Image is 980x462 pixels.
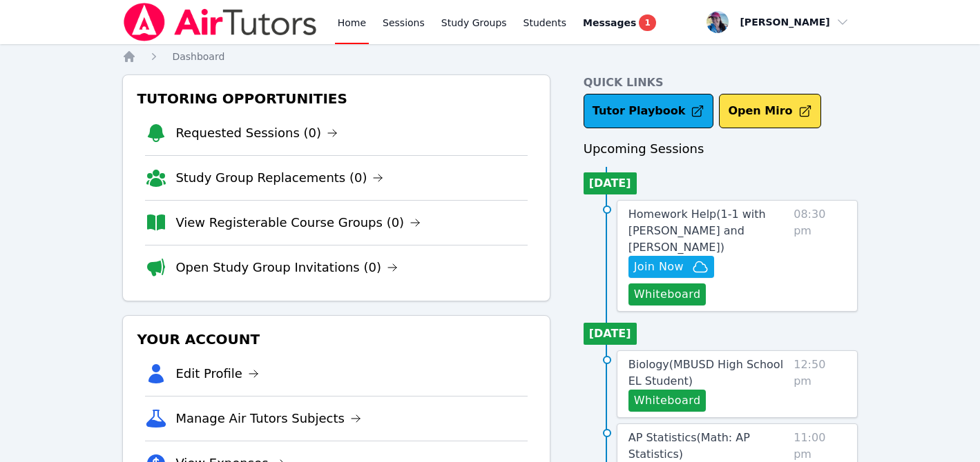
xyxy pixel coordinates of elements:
span: Dashboard [172,51,224,62]
h3: Tutoring Opportunities [134,86,538,111]
a: Manage Air Tutors Subjects [175,409,361,428]
a: Homework Help(1-1 with [PERSON_NAME] and [PERSON_NAME]) [628,206,788,256]
li: [DATE] [584,172,637,194]
a: Open Study Group Invitations (0) [175,258,398,277]
nav: Breadcrumb [122,50,857,63]
a: Study Group Replacements (0) [175,168,383,188]
h4: Quick Links [584,74,858,91]
h3: Your Account [134,327,538,352]
a: Dashboard [172,50,224,63]
a: View Registerable Course Groups (0) [175,213,421,232]
button: Whiteboard [628,283,707,305]
span: 08:30 pm [794,206,845,305]
a: Tutor Playbook [584,94,714,128]
h3: Upcoming Sessions [584,139,858,159]
button: Open Miro [719,94,820,128]
button: Join Now [628,256,714,278]
button: Whiteboard [628,390,707,412]
span: Join Now [634,259,684,275]
li: [DATE] [584,323,637,345]
span: 12:50 pm [794,356,845,412]
span: AP Statistics ( Math: AP Statistics ) [628,431,750,461]
a: Edit Profile [175,364,259,383]
span: Homework Help ( 1-1 with [PERSON_NAME] and [PERSON_NAME] ) [628,208,766,254]
span: 1 [639,14,655,31]
img: Air Tutors [122,3,318,41]
a: Biology(MBUSD High School EL Student) [628,356,788,390]
span: Messages [583,16,636,30]
a: Requested Sessions (0) [175,123,338,143]
span: Biology ( MBUSD High School EL Student ) [628,358,783,388]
